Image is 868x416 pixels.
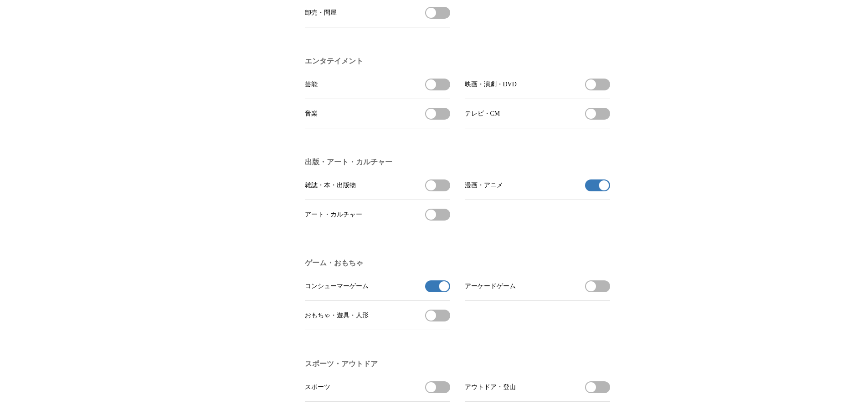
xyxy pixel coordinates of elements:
[305,258,610,268] h3: ゲーム・おもちゃ
[465,181,503,190] span: 漫画・アニメ
[305,80,318,89] span: 芸能
[305,211,362,219] span: アート・カルチャー
[305,359,610,369] h3: スポーツ・アウトドア
[305,110,318,118] span: 音楽
[305,383,330,391] span: スポーツ
[305,181,356,190] span: 雑誌・本・出版物
[305,57,610,66] h3: エンタテイメント
[305,282,369,290] span: コンシューマーゲーム
[305,9,337,17] span: 卸売・問屋
[465,80,517,89] span: 映画・演劇・DVD
[465,110,500,118] span: テレビ・CM
[305,311,369,320] span: おもちゃ・遊具・人形
[465,383,516,391] span: アウトドア・登山
[465,282,516,290] span: アーケードゲーム
[305,158,610,167] h3: 出版・アート・カルチャー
